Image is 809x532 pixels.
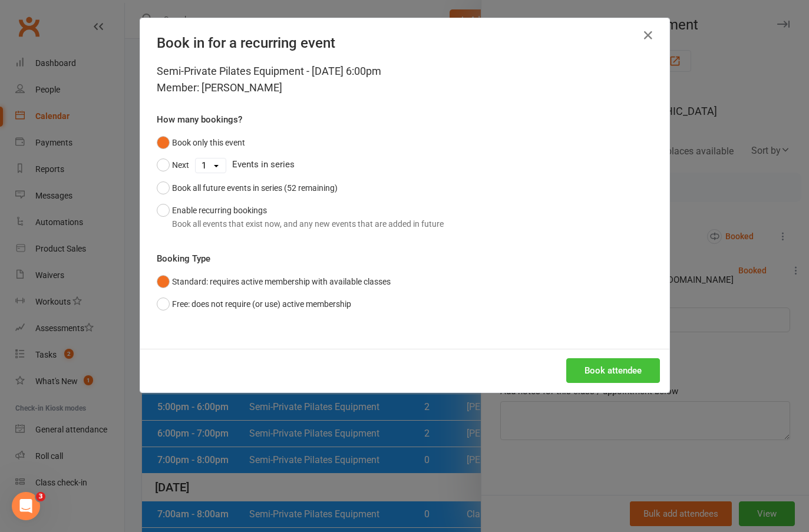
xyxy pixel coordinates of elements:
[157,177,338,199] button: Book all future events in series (52 remaining)
[157,35,653,51] h4: Book in for a recurring event
[36,492,45,501] span: 3
[157,131,245,154] button: Book only this event
[157,199,444,235] button: Enable recurring bookingsBook all events that exist now, and any new events that are added in future
[157,113,242,127] label: How many bookings?
[172,217,444,230] div: Book all events that exist now, and any new events that are added in future
[157,154,189,176] button: Next
[639,26,658,45] button: Close
[12,492,40,520] iframe: Intercom live chat
[157,154,653,176] div: Events in series
[172,181,338,194] div: Book all future events in series (52 remaining)
[566,358,660,383] button: Book attendee
[157,293,351,315] button: Free: does not require (or use) active membership
[157,63,653,96] div: Semi-Private Pilates Equipment - [DATE] 6:00pm Member: [PERSON_NAME]
[157,252,210,266] label: Booking Type
[157,270,391,293] button: Standard: requires active membership with available classes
